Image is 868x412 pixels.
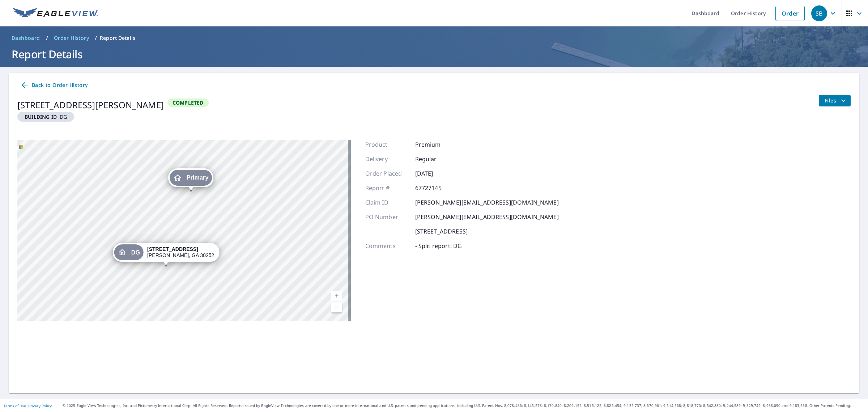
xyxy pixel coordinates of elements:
[365,198,409,207] p: Claim ID
[63,403,864,408] p: © 2025 Eagle View Technologies, Inc. and Pictometry International Corp. All Rights Reserved. Repo...
[365,140,409,149] p: Product
[818,95,851,106] button: filesDropdownBtn-67727145
[415,227,468,236] p: [STREET_ADDRESS]
[168,168,214,191] div: Dropped pin, building Primary, Residential property, 2320 Snapping Shoals Rd Mcdonough, GA 30252
[415,184,459,192] p: 67727145
[331,302,342,312] a: Current Level 19, Zoom Out
[20,113,71,120] span: DG
[9,32,859,44] nav: breadcrumb
[17,79,90,92] a: Back to Order History
[415,213,559,221] p: [PERSON_NAME][EMAIL_ADDRESS][DOMAIN_NAME]
[131,250,140,255] span: DG
[415,241,462,250] p: - Split report: DG
[365,213,409,221] p: PO Number
[4,403,26,408] a: Terms of Use
[46,34,48,42] li: /
[9,32,43,44] a: Dashboard
[147,246,198,252] strong: [STREET_ADDRESS]
[415,198,559,207] p: [PERSON_NAME][EMAIL_ADDRESS][DOMAIN_NAME]
[825,96,848,105] span: Files
[168,99,208,106] span: Completed
[187,175,209,180] span: Primary
[28,403,52,408] a: Privacy Policy
[4,404,52,408] p: |
[51,32,92,44] a: Order History
[811,5,827,21] div: SB
[365,155,409,163] p: Delivery
[365,184,409,192] p: Report #
[12,34,40,42] span: Dashboard
[13,8,98,19] img: EV Logo
[331,291,342,302] a: Current Level 19, Zoom In
[147,246,214,258] div: [PERSON_NAME], GA 30252
[17,98,164,112] div: [STREET_ADDRESS][PERSON_NAME]
[113,243,220,265] div: Dropped pin, building DG, Residential property, 2320 Snapping Shoals Rd Mcdonough, GA 30252
[415,140,459,149] p: Premium
[9,47,859,62] h1: Report Details
[775,6,805,21] a: Order
[365,241,409,250] p: Comments
[100,34,135,42] p: Report Details
[365,169,409,178] p: Order Placed
[20,81,88,90] span: Back to Order History
[54,34,89,42] span: Order History
[415,169,459,178] p: [DATE]
[95,34,97,42] li: /
[25,113,57,120] em: Building ID
[415,155,459,163] p: Regular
